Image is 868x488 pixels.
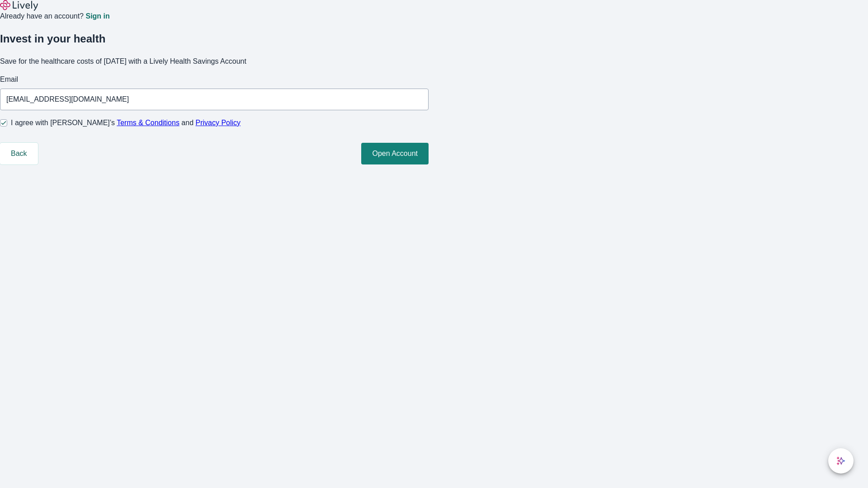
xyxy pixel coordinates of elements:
button: chat [828,448,854,474]
button: Open Account [361,143,429,164]
a: Terms & Conditions [117,119,179,127]
a: Sign in [85,13,109,20]
svg: Lively AI Assistant [836,456,845,465]
a: Privacy Policy [196,119,241,127]
span: I agree with [PERSON_NAME]’s and [11,117,241,128]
